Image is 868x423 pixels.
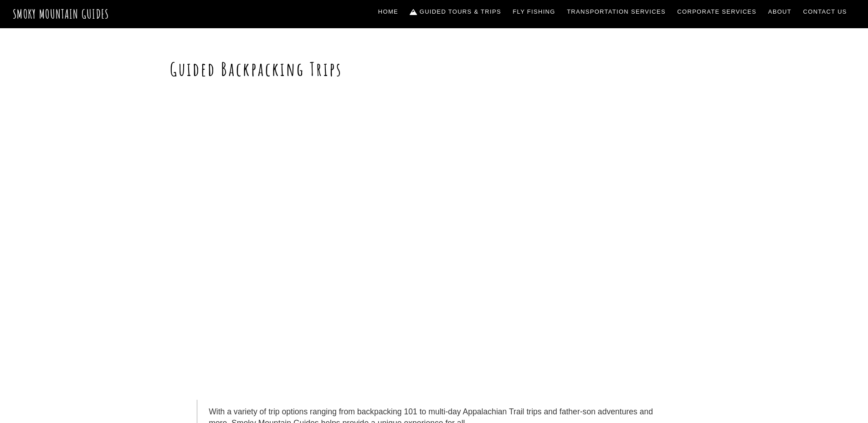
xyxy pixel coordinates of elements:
[406,2,505,21] a: Guided Tours & Trips
[13,6,109,21] a: Smoky Mountain Guides
[800,2,851,21] a: Contact Us
[170,58,699,80] h1: Guided Backpacking Trips
[765,2,795,21] a: About
[375,2,402,21] a: Home
[563,2,669,21] a: Transportation Services
[509,2,559,21] a: Fly Fishing
[674,2,760,21] a: Corporate Services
